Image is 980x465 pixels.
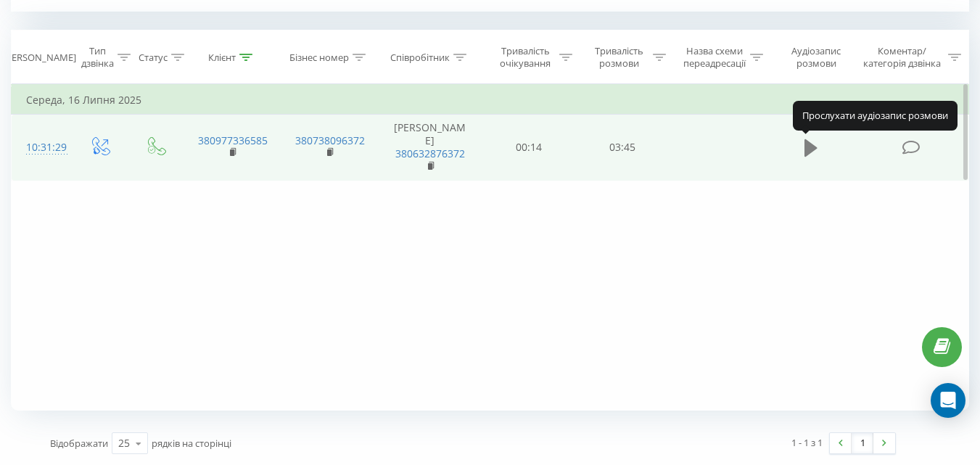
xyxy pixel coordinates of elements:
div: Open Intercom Messenger [931,383,965,418]
a: 380738096372 [295,133,365,147]
td: [PERSON_NAME] [378,115,482,181]
a: 1 [852,433,873,453]
span: рядків на сторінці [152,437,231,450]
td: 03:45 [576,115,670,181]
div: 25 [118,436,130,450]
div: Назва схеми переадресації [683,45,746,70]
div: Тривалість очікування [495,45,556,70]
div: Аудіозапис розмови [780,45,853,70]
div: [PERSON_NAME] [3,52,76,64]
td: 00:14 [482,115,576,181]
div: Клієнт [208,52,236,64]
div: Тип дзвінка [81,45,114,70]
a: 380632876372 [395,147,465,160]
span: Відображати [50,437,108,450]
div: Коментар/категорія дзвінка [860,45,944,70]
div: 10:31:29 [26,133,57,162]
div: Прослухати аудіозапис розмови [793,101,958,130]
div: Тривалість розмови [589,45,649,70]
td: Середа, 16 Липня 2025 [12,86,969,115]
div: Співробітник [390,52,450,64]
div: Статус [139,52,168,64]
div: Бізнес номер [289,52,349,64]
a: 380977336585 [198,133,268,147]
div: 1 - 1 з 1 [791,435,823,450]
